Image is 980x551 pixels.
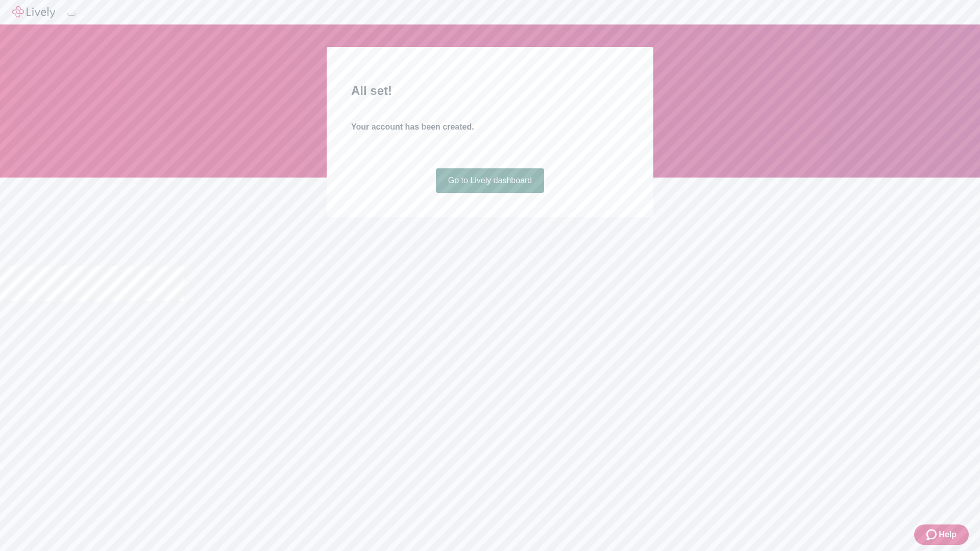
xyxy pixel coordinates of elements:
[926,529,939,541] svg: Zendesk support icon
[939,529,957,541] span: Help
[436,168,545,193] a: Go to Lively dashboard
[351,121,629,133] h4: Your account has been created.
[351,82,629,100] h2: All set!
[914,524,969,545] button: Zendesk support iconHelp
[67,13,76,16] button: Log out
[12,6,55,18] img: Lively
